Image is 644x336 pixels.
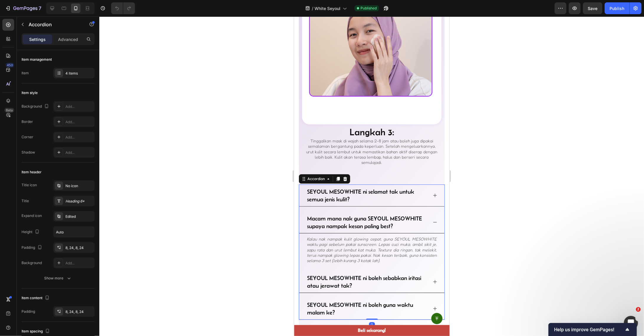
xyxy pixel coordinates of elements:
[22,119,33,124] div: Border
[22,57,52,62] div: Item management
[22,228,41,236] div: Height
[13,284,133,300] p: SEYOUL MESOWHITE ni boleh guna waktu malam ke?
[6,63,14,67] div: 450
[65,214,93,219] div: Edited
[4,108,14,113] div: Beta
[65,309,93,314] div: 8, 24, 8, 24
[583,2,602,14] button: Save
[22,260,42,266] div: Background
[312,5,313,11] span: /
[294,17,449,336] iframe: Design area
[13,258,133,273] p: SEYOUL MESOWHITE ni boleh sebabkan iritasi atau jerawat tak?
[588,6,598,11] span: Save
[39,5,41,12] p: 7
[12,122,143,148] span: Tinggalkan mask di wajah selama 2-8 jam atau boleh juga dipakai semalaman bergantung pada keperlu...
[554,326,631,333] button: Show survey - Help us improve GemPages!
[605,2,630,14] button: Publish
[22,198,29,204] div: Title
[22,70,29,76] div: Item
[22,213,42,218] div: Expand icon
[636,307,641,312] span: 2
[12,160,32,165] div: Accordion
[360,6,377,11] span: Published
[65,135,93,140] div: Add...
[22,294,51,302] div: Item content
[65,183,93,189] div: No icon
[65,119,93,125] div: Add...
[22,244,43,252] div: Padding
[29,21,79,28] p: Accordion
[65,71,93,76] div: 4 items
[22,273,95,284] button: Show more
[22,169,42,175] div: Item header
[624,316,638,330] iframe: Intercom live chat
[65,104,93,109] div: Add...
[45,275,72,281] div: Show more
[54,227,94,237] input: Auto
[13,198,133,213] p: Macam mana nak guna SEYOUL MESOWHITE supaya nampak kesan paling best?
[65,261,93,266] div: Add...
[58,36,78,42] p: Advanced
[55,110,100,121] span: Langkah 3:
[610,5,625,11] div: Publish
[111,2,135,14] div: Undo/Redo
[314,5,340,11] span: White Seyoul
[65,245,93,251] div: 8, 24, 8, 24
[22,103,50,111] div: Background
[22,90,38,95] div: Item style
[29,36,46,42] p: Settings
[554,327,624,332] span: Help us improve GemPages!
[65,150,93,155] div: Add...
[22,327,51,335] div: Item spacing
[22,182,37,188] div: Title icon
[22,309,35,314] div: Padding
[22,150,35,155] div: Shadow
[22,134,33,140] div: Corner
[2,2,44,14] button: 7
[65,199,93,204] div: Heading 6*
[13,171,133,187] p: SEYOUL MESOWHITE ni selamat tak untuk semua jenis kulit?
[13,220,143,246] i: Kalau nak nampak kulit glowing cepat, guna SEYOUL MESOWHITE waktu pagi sebelum pakai sunscreen. L...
